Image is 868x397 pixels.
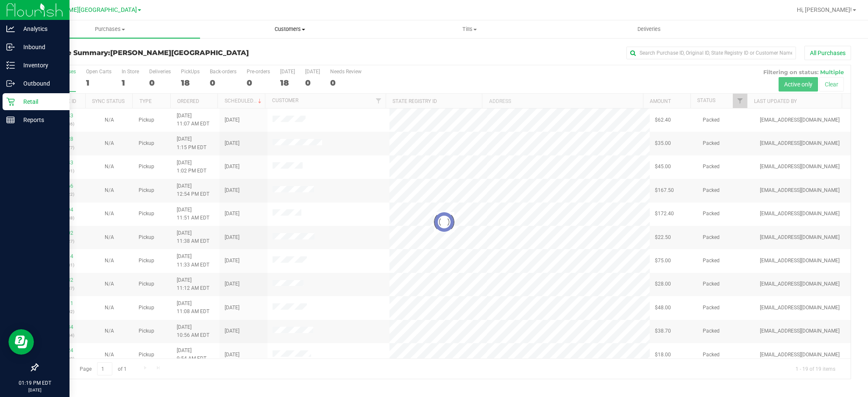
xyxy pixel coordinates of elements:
p: Inventory [15,60,66,70]
span: Tills [380,25,559,33]
p: Analytics [15,24,66,34]
span: [PERSON_NAME][GEOGRAPHIC_DATA] [32,6,137,14]
inline-svg: Reports [6,116,15,124]
p: Retail [15,97,66,107]
a: Tills [380,20,559,38]
inline-svg: Outbound [6,79,15,88]
p: 01:19 PM EDT [4,379,66,387]
a: Purchases [20,20,200,38]
inline-svg: Retail [6,97,15,106]
iframe: Resource center [8,329,34,355]
button: All Purchases [804,46,851,60]
span: Purchases [20,25,200,33]
span: Customers [200,25,379,33]
inline-svg: Inventory [6,61,15,69]
p: Outbound [15,78,66,89]
a: Deliveries [559,20,739,38]
p: Inbound [15,42,66,52]
inline-svg: Analytics [6,25,15,33]
inline-svg: Inbound [6,43,15,51]
a: Customers [200,20,380,38]
h3: Purchase Summary: [37,49,309,57]
input: Search Purchase ID, Original ID, State Registry ID or Customer Name... [626,47,796,59]
span: Hi, [PERSON_NAME]! [797,6,852,13]
p: [DATE] [4,387,66,393]
p: Reports [15,115,66,125]
span: Deliveries [626,25,672,33]
span: [PERSON_NAME][GEOGRAPHIC_DATA] [110,49,249,57]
